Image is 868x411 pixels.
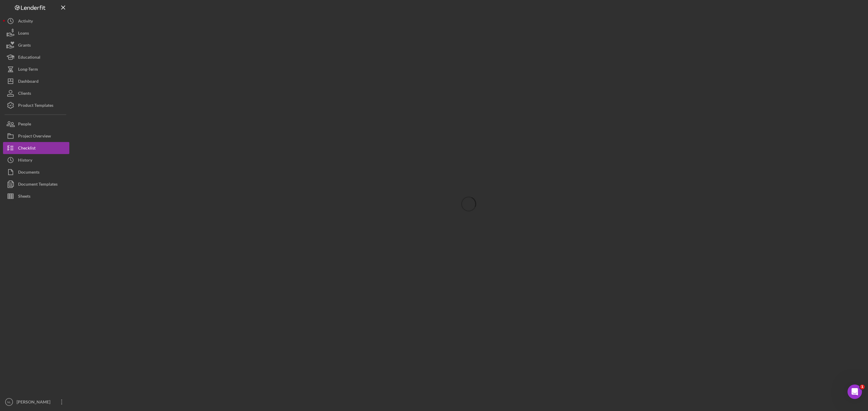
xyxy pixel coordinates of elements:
div: Clients [18,87,31,101]
div: Educational [18,51,40,65]
div: [PERSON_NAME] [15,396,54,409]
button: History [3,154,69,166]
button: Clients [3,87,69,99]
div: Project Overview [18,130,51,144]
div: People [18,118,31,131]
button: People [3,118,69,130]
text: NL [7,400,11,404]
button: Dashboard [3,75,69,87]
iframe: Intercom live chat [848,385,862,399]
button: Loans [3,27,69,39]
div: Long-Term [18,63,38,77]
div: Product Templates [18,99,53,113]
div: Sheets [18,190,30,204]
button: Grants [3,39,69,51]
div: Document Templates [18,178,58,192]
button: Long-Term [3,63,69,75]
button: Documents [3,166,69,178]
div: History [18,154,32,168]
button: Activity [3,15,69,27]
button: Project Overview [3,130,69,142]
button: Educational [3,51,69,63]
button: Document Templates [3,178,69,190]
span: 1 [860,385,865,389]
div: Dashboard [18,75,39,89]
div: Documents [18,166,39,180]
button: Checklist [3,142,69,154]
div: Grants [18,39,31,53]
button: NL[PERSON_NAME] [3,396,69,408]
div: Checklist [18,142,36,156]
button: Product Templates [3,99,69,111]
div: Loans [18,27,29,41]
button: Sheets [3,190,69,202]
div: Activity [18,15,33,29]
